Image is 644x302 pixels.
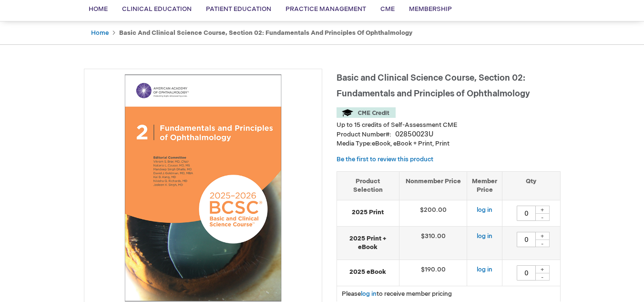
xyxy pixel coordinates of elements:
[337,140,372,147] strong: Media Type:
[119,29,412,37] strong: Basic and Clinical Science Course, Section 02: Fundamentals and Principles of Ophthalmology
[535,213,550,221] div: -
[502,171,560,200] th: Qty
[89,74,317,302] img: Basic and Clinical Science Course, Section 02: Fundamentals and Principles of Ophthalmology
[399,226,467,260] td: $310.00
[337,171,399,200] th: Product Selection
[399,200,467,226] td: $200.00
[399,260,467,286] td: $190.00
[467,171,502,200] th: Member Price
[337,139,561,148] p: eBook, eBook + Print, Print
[361,290,377,298] a: log in
[535,265,550,273] div: +
[535,206,550,214] div: +
[286,5,366,13] span: Practice Management
[206,5,271,13] span: Patient Education
[517,232,536,247] input: Qty
[535,273,550,281] div: -
[517,265,536,281] input: Qty
[89,5,108,13] span: Home
[91,29,109,37] a: Home
[342,234,394,252] strong: 2025 Print + eBook
[517,206,536,221] input: Qty
[342,268,394,277] strong: 2025 eBook
[477,232,492,240] a: log in
[409,5,452,13] span: Membership
[399,171,467,200] th: Nonmember Price
[342,290,452,298] span: Please to receive member pricing
[535,232,550,240] div: +
[477,266,492,273] a: log in
[535,240,550,247] div: -
[395,130,433,139] div: 02850023U
[337,131,391,138] strong: Product Number
[342,208,394,217] strong: 2025 Print
[337,156,433,163] a: Be the first to review this product
[380,5,395,13] span: CME
[337,107,396,118] img: CME Credit
[122,5,192,13] span: Clinical Education
[337,73,530,99] span: Basic and Clinical Science Course, Section 02: Fundamentals and Principles of Ophthalmology
[477,206,492,214] a: log in
[337,121,561,130] li: Up to 15 credits of Self-Assessment CME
